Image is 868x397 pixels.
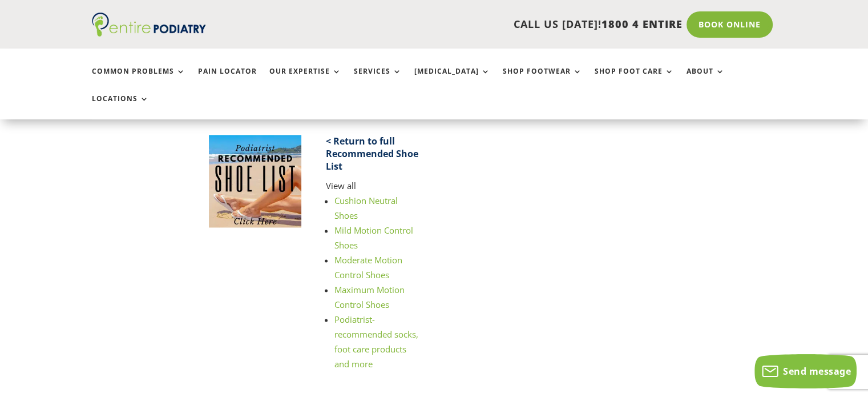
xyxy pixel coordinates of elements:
[334,195,398,221] a: Cushion Neutral Shoes
[414,67,490,92] a: [MEDICAL_DATA]
[334,284,405,310] a: Maximum Motion Control Shoes
[92,67,185,92] a: Common Problems
[92,95,149,119] a: Locations
[503,67,582,92] a: Shop Footwear
[595,67,674,92] a: Shop Foot Care
[334,224,413,251] a: Mild Motion Control Shoes
[92,27,206,39] a: Entire Podiatry
[326,135,418,173] a: < Return to full Recommended Shoe List
[354,67,402,92] a: Services
[209,135,301,227] img: podiatrist-recommended-shoe-list-australia-entire-podiatry
[601,17,683,31] span: 1800 4 ENTIRE
[334,254,402,280] a: Moderate Motion Control Shoes
[209,218,301,230] a: Podiatrist Recommended Shoe List Australia
[250,17,683,32] p: CALL US [DATE]!
[687,67,725,92] a: About
[92,13,206,37] img: logo (1)
[783,365,851,378] span: Send message
[198,67,257,92] a: Pain Locator
[687,11,773,38] a: Book Online
[334,314,418,370] a: Podiatrist-recommended socks, foot care products and more
[269,67,341,92] a: Our Expertise
[326,179,418,194] p: View all
[754,354,857,388] button: Send message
